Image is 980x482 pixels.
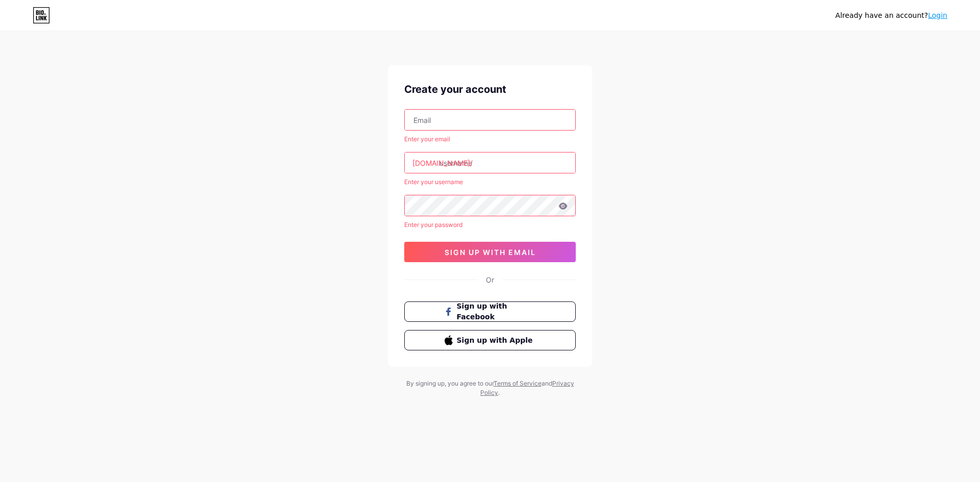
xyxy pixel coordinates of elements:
[405,110,575,130] input: Email
[404,330,576,350] button: Sign up with Apple
[404,220,576,230] div: Enter your password
[404,135,576,144] div: Enter your email
[404,82,576,97] div: Create your account
[457,301,536,322] span: Sign up with Facebook
[486,274,494,285] div: Or
[928,11,947,19] a: Login
[836,10,947,21] div: Already have an account?
[457,335,536,346] span: Sign up with Apple
[412,158,473,168] div: [DOMAIN_NAME]/
[405,153,575,173] input: username
[404,177,576,187] div: Enter your username
[494,379,542,387] a: Terms of Service
[404,242,576,262] button: sign up with email
[445,248,536,257] span: sign up with email
[404,301,576,322] button: Sign up with Facebook
[403,379,577,397] div: By signing up, you agree to our and .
